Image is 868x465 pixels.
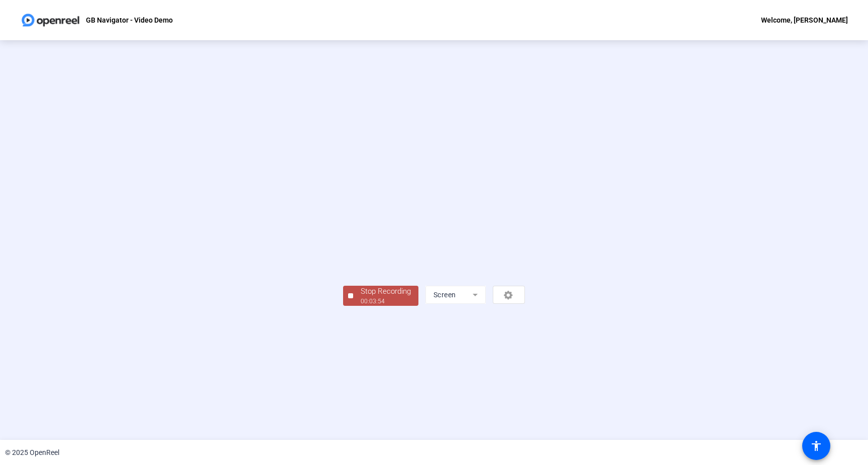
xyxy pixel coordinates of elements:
[761,14,848,26] div: Welcome, [PERSON_NAME]
[86,14,173,26] p: GB Navigator - Video Demo
[361,297,411,306] div: 00:03:54
[5,447,59,458] div: © 2025 OpenReel
[343,286,418,306] button: Stop Recording00:03:54
[20,10,81,30] img: OpenReel logo
[361,286,411,297] div: Stop Recording
[810,440,822,452] mat-icon: accessibility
